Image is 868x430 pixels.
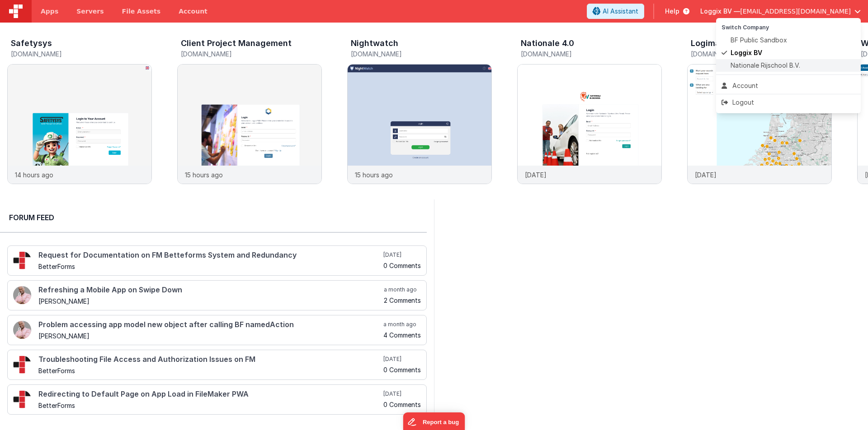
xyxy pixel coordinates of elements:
h5: Switch Company [722,24,855,30]
span: BF Public Sandbox [731,36,787,45]
div: Account [722,81,855,90]
span: Loggix BV [731,48,762,57]
span: Nationale Rijschool B.V. [731,61,800,70]
div: Logout [722,98,855,107]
